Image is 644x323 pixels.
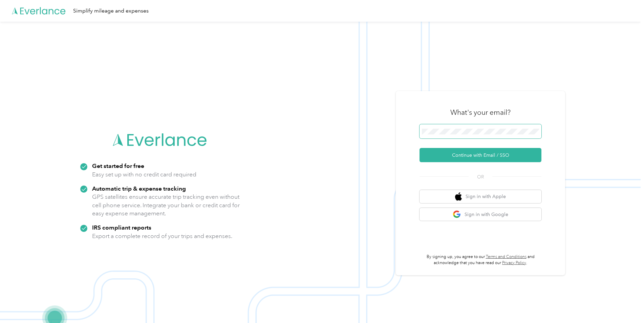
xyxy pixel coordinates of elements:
button: google logoSign in with Google [420,208,541,221]
p: Easy set up with no credit card required [92,170,196,179]
p: By signing up, you agree to our and acknowledge that you have read our . [420,254,541,266]
strong: Automatic trip & expense tracking [92,185,186,192]
button: Continue with Email / SSO [420,148,541,162]
div: Simplify mileage and expenses [73,7,149,15]
p: GPS satellites ensure accurate trip tracking even without cell phone service. Integrate your bank... [92,193,240,218]
img: google logo [453,210,461,219]
span: OR [469,173,492,180]
a: Terms and Conditions [486,254,527,259]
p: Export a complete record of your trips and expenses. [92,232,232,240]
h3: What's your email? [450,108,511,117]
a: Privacy Policy [502,260,526,265]
button: apple logoSign in with Apple [420,190,541,203]
strong: IRS compliant reports [92,224,151,231]
strong: Get started for free [92,162,144,169]
img: apple logo [455,192,462,201]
